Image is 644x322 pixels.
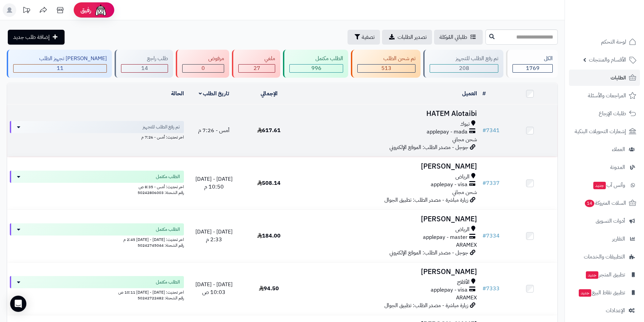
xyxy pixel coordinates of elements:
span: # [482,179,486,187]
span: 0 [201,64,205,72]
span: [DATE] - [DATE] 2:33 م [195,228,233,244]
span: ARAMEX [456,294,477,302]
div: الطلب مكتمل [289,55,343,63]
div: 0 [183,65,224,72]
span: لوحة التحكم [601,37,626,47]
span: تطبيق المتجر [585,270,625,279]
span: تصدير الطلبات [398,33,427,41]
span: 11 [57,64,64,72]
span: العملاء [612,145,625,154]
span: إضافة طلب جديد [13,33,50,41]
div: 513 [358,65,415,72]
div: اخر تحديث: أمس - 8:35 ص [10,183,184,190]
span: 27 [254,64,260,72]
a: الطلبات [569,70,640,86]
a: إشعارات التحويلات البنكية [569,123,640,140]
a: طلباتي المُوكلة [434,30,483,45]
span: 14 [141,64,148,72]
span: 14 [585,200,594,207]
a: السلات المتروكة14 [569,195,640,211]
span: رفيق [80,6,91,14]
a: #7341 [482,126,500,134]
div: تم رفع الطلب للتجهيز [430,55,498,63]
div: ملغي [238,55,275,63]
span: جوجل - مصدر الطلب: الموقع الإلكتروني [389,249,468,257]
div: Open Intercom Messenger [10,296,26,312]
span: تم رفع الطلب للتجهيز [143,124,180,130]
div: [PERSON_NAME] تجهيز الطلب [13,55,107,63]
span: السلات المتروكة [584,198,626,208]
span: الأفلاج [457,278,470,286]
span: رقم الشحنة: 50242806003 [138,190,184,196]
span: ARAMEX [456,241,477,249]
div: مرفوض [182,55,224,63]
span: زيارة مباشرة - مصدر الطلب: تطبيق الجوال [384,301,468,309]
a: #7334 [482,232,500,240]
h3: [PERSON_NAME] [299,268,477,276]
span: رقم الشحنة: 50242722482 [138,295,184,301]
a: تحديثات المنصة [18,3,35,19]
a: التطبيقات والخدمات [569,249,640,265]
span: الطلب مكتمل [156,226,180,233]
div: اخر تحديث: [DATE] - [DATE] 10:11 ص [10,288,184,295]
a: الطلب مكتمل 996 [282,50,350,78]
a: #7333 [482,284,500,293]
span: 1769 [526,64,540,72]
a: تم رفع الطلب للتجهيز 208 [422,50,505,78]
a: تصدير الطلبات [382,30,432,45]
div: اخر تحديث: [DATE] - [DATE] 2:45 م [10,236,184,243]
a: #7337 [482,179,500,187]
a: الحالة [171,90,184,98]
a: إضافة طلب جديد [8,30,65,45]
a: مرفوض 0 [174,50,231,78]
span: applepay - visa [431,181,468,189]
img: ai-face.png [94,3,108,17]
h3: HATEM Alotaibi [299,110,477,118]
a: المراجعات والأسئلة [569,88,640,104]
span: التطبيقات والخدمات [584,252,625,262]
span: 94.50 [259,284,279,293]
div: اخر تحديث: أمس - 7:26 م [10,133,184,140]
a: تم شحن الطلب 513 [350,50,422,78]
span: إشعارات التحويلات البنكية [575,127,626,136]
div: 996 [290,65,343,72]
span: الطلب مكتمل [156,279,180,286]
a: التقارير [569,231,640,247]
img: logo-2.png [598,19,638,33]
a: المدونة [569,159,640,175]
span: طلباتي المُوكلة [439,33,467,41]
span: تصفية [362,33,375,41]
h3: [PERSON_NAME] [299,163,477,170]
a: الكل1769 [505,50,559,78]
div: 14 [121,65,168,72]
a: تطبيق المتجرجديد [569,267,640,283]
span: التقارير [612,234,625,244]
div: طلب راجع [121,55,168,63]
span: [DATE] - [DATE] 10:50 م [195,175,233,191]
a: الإعدادات [569,302,640,319]
a: الإجمالي [261,90,278,98]
span: تبوك [460,120,470,128]
span: applepay - mada [427,128,468,136]
span: أمس - 7:26 م [198,126,230,134]
span: جديد [593,182,606,189]
span: الأقسام والمنتجات [589,55,626,65]
a: العميل [462,90,477,98]
span: 208 [459,64,469,72]
h3: [PERSON_NAME] [299,215,477,223]
span: شحن مجاني [452,135,477,144]
a: تاريخ الطلب [199,90,230,98]
a: # [482,90,486,98]
span: [DATE] - [DATE] 10:03 ص [195,280,233,296]
span: applepay - visa [431,286,468,294]
span: 513 [381,64,391,72]
span: أدوات التسويق [596,216,625,226]
span: زيارة مباشرة - مصدر الطلب: تطبيق الجوال [384,196,468,204]
span: # [482,232,486,240]
a: ملغي 27 [231,50,282,78]
span: الطلبات [611,73,626,82]
a: لوحة التحكم [569,34,640,50]
div: الكل [512,55,553,63]
span: applepay - master [423,233,468,241]
span: الرياض [455,173,470,181]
